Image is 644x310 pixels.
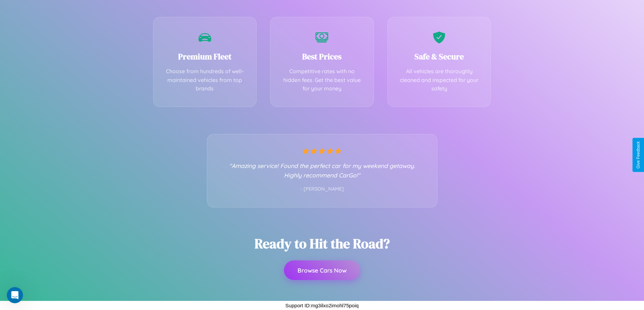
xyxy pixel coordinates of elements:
[7,287,23,303] iframe: Intercom live chat
[255,234,390,253] h2: Ready to Hit the Road?
[284,260,360,280] button: Browse Cars Now
[281,67,363,93] p: Competitive rates with no hidden fees. Get the best value for your money
[221,161,424,180] p: "Amazing service! Found the perfect car for my weekend getaway. Highly recommend CarGo!"
[164,67,246,93] p: Choose from hundreds of well-maintained vehicles from top brands
[281,51,363,62] h3: Best Prices
[398,67,481,93] p: All vehicles are thoroughly cleaned and inspected for your safety
[164,51,246,62] h3: Premium Fleet
[221,185,424,194] p: - [PERSON_NAME]
[636,141,641,169] div: Give Feedback
[398,51,481,62] h3: Safe & Secure
[285,301,359,310] p: Support ID: mg3ilxo2imohl75poiq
